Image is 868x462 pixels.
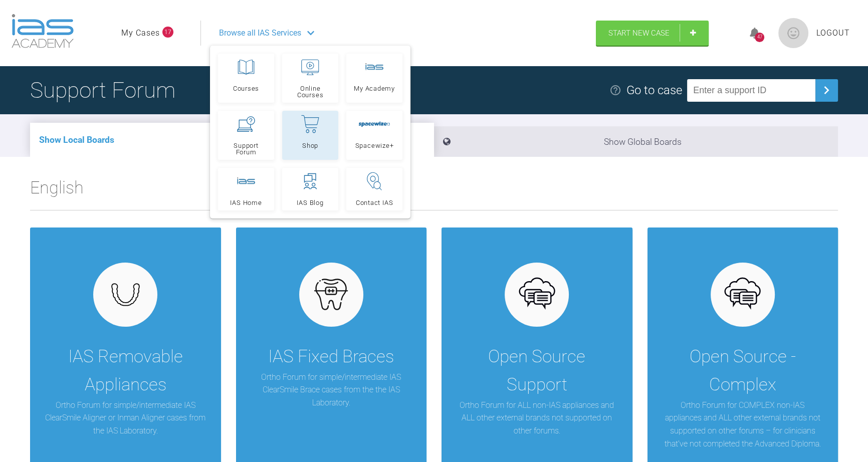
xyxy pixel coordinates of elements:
[687,79,815,102] input: Enter a support ID
[778,18,808,48] img: profile.png
[218,111,274,160] a: Support Forum
[663,343,823,399] div: Open Source - Complex
[251,371,412,409] p: Ortho Forum for simple/intermediate IAS ClearSmile Brace cases from the the IAS Laboratory.
[755,33,764,42] div: 47
[626,81,682,100] div: Go to case
[223,142,270,155] span: Support Forum
[30,73,175,108] h1: Support Forum
[518,275,556,314] img: opensource.6e495855.svg
[434,126,838,157] li: Show Global Boards
[287,85,334,98] span: Online Courses
[346,54,402,103] a: My Academy
[233,85,259,92] span: Courses
[45,343,206,399] div: IAS Removable Appliances
[121,27,160,40] a: My Cases
[12,14,74,48] img: logo-light.3e3ef733.png
[596,21,709,46] a: Start New Case
[30,174,838,210] h2: English
[230,199,262,206] span: IAS Home
[282,54,338,103] a: Online Courses
[457,343,617,399] div: Open Source Support
[816,27,850,40] a: Logout
[268,343,394,371] div: IAS Fixed Braces
[312,275,350,314] img: fixed.9f4e6236.svg
[723,275,762,314] img: opensource.6e495855.svg
[346,168,402,210] a: Contact IAS
[818,82,834,98] img: chevronRight.28bd32b0.svg
[282,168,338,210] a: IAS Blog
[219,27,301,40] span: Browse all IAS Services
[282,111,338,160] a: Shop
[302,142,318,149] span: Shop
[30,123,434,157] li: Show Local Boards
[346,111,402,160] a: Spacewize+
[218,54,274,103] a: Courses
[356,199,393,206] span: Contact IAS
[162,27,173,38] span: 17
[355,142,394,149] span: Spacewize+
[608,29,670,38] span: Start New Case
[218,168,274,210] a: IAS Home
[457,399,617,437] p: Ortho Forum for ALL non-IAS appliances and ALL other external brands not supported on other forums.
[297,199,323,206] span: IAS Blog
[354,85,395,92] span: My Academy
[106,280,145,309] img: removables.927eaa4e.svg
[609,84,621,96] img: help.e70b9f3d.svg
[663,399,823,450] p: Ortho Forum for COMPLEX non-IAS appliances and ALL other external brands not supported on other f...
[45,399,206,437] p: Ortho Forum for simple/intermediate IAS ClearSmile Aligner or Inman Aligner cases from the IAS La...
